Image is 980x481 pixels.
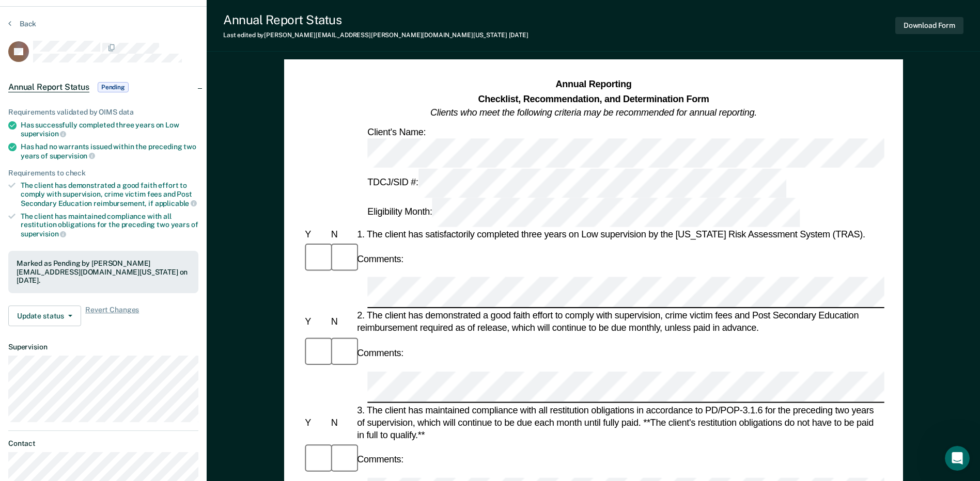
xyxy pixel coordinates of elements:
div: Y [303,416,329,429]
iframe: Intercom live chat [945,446,970,471]
div: N [329,228,354,241]
span: applicable [155,199,197,207]
button: Back [8,19,36,28]
span: Revert Changes [85,306,139,326]
div: Comments: [355,253,406,265]
div: Marked as Pending by [PERSON_NAME][EMAIL_ADDRESS][DOMAIN_NAME][US_STATE] on [DATE]. [17,259,190,285]
button: Download Form [895,17,963,34]
span: supervision [50,152,95,160]
button: Update status [8,306,81,326]
div: Annual Report Status [223,12,528,27]
div: Y [303,316,329,328]
dt: Contact [8,439,198,448]
span: supervision [21,130,66,138]
span: Annual Report Status [8,82,89,92]
div: Requirements to check [8,169,198,178]
span: [DATE] [509,31,528,39]
div: Has had no warrants issued within the preceding two years of [21,142,198,160]
strong: Checklist, Recommendation, and Determination Form [478,93,709,104]
div: Y [303,228,329,241]
em: Clients who meet the following criteria may be recommended for annual reporting. [430,107,757,118]
div: Comments: [355,453,406,466]
span: Pending [98,82,129,92]
dt: Supervision [8,343,198,351]
div: 3. The client has maintained compliance with all restitution obligations in accordance to PD/POP-... [355,404,884,441]
div: Last edited by [PERSON_NAME][EMAIL_ADDRESS][PERSON_NAME][DOMAIN_NAME][US_STATE] [223,31,528,39]
div: N [329,316,354,328]
div: Comments: [355,347,406,359]
div: 2. The client has demonstrated a good faith effort to comply with supervision, crime victim fees ... [355,310,884,334]
div: Requirements validated by OIMS data [8,108,198,117]
div: N [329,416,354,429]
span: supervision [21,230,66,238]
div: Eligibility Month: [365,198,802,227]
div: 1. The client has satisfactorily completed three years on Low supervision by the [US_STATE] Risk ... [355,228,884,241]
div: The client has demonstrated a good faith effort to comply with supervision, crime victim fees and... [21,181,198,207]
strong: Annual Reporting [555,79,631,90]
div: TDCJ/SID #: [365,168,788,198]
div: The client has maintained compliance with all restitution obligations for the preceding two years of [21,212,198,238]
div: Has successfully completed three years on Low [21,121,198,138]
